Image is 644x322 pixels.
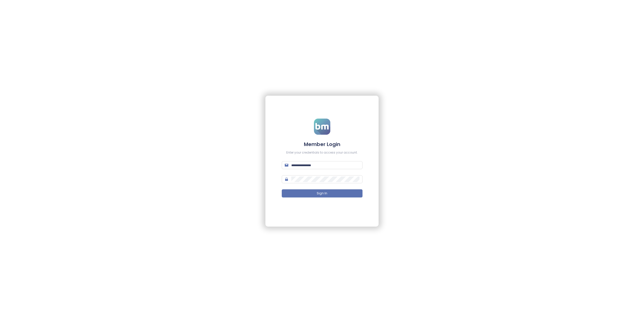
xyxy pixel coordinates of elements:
[285,177,288,181] span: lock
[317,191,327,196] span: Sign In
[282,189,363,197] button: Sign In
[282,141,363,148] h4: Member Login
[314,119,330,135] img: logo
[282,150,363,155] div: Enter your credentials to access your account.
[285,163,288,167] span: mail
